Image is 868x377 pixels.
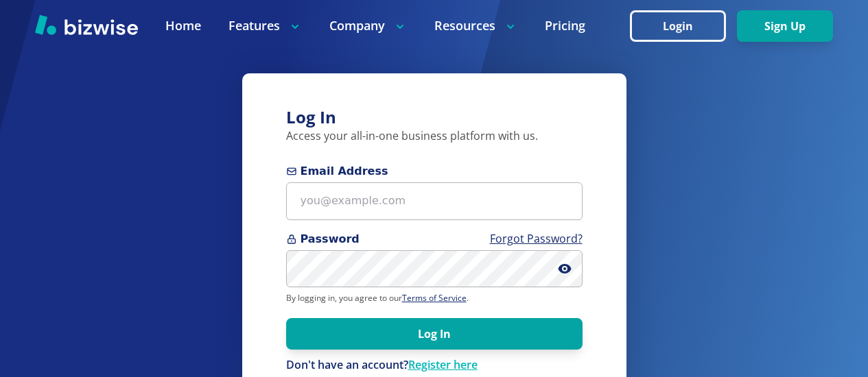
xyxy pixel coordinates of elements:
p: Features [228,17,302,34]
a: Forgot Password? [490,231,583,246]
h3: Log In [286,106,583,129]
p: By logging in, you agree to our . [286,293,583,304]
p: Resources [434,17,517,34]
div: Don't have an account?Register here [286,358,583,373]
a: Sign Up [737,20,833,33]
p: Company [329,17,407,34]
p: Access your all-in-one business platform with us. [286,129,583,144]
span: Password [286,231,583,247]
a: Home [165,17,201,34]
input: you@example.com [286,182,583,220]
button: Log In [286,318,583,350]
a: Login [630,20,737,33]
a: Register here [408,357,478,372]
button: Login [630,10,726,42]
a: Pricing [545,17,585,34]
img: Bizwise Logo [35,14,138,35]
button: Sign Up [737,10,833,42]
p: Don't have an account? [286,358,583,373]
a: Terms of Service [402,292,467,304]
span: Email Address [286,163,583,180]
